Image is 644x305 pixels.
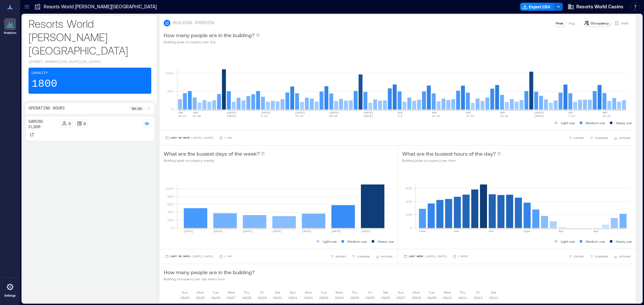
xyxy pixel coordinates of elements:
[288,295,298,300] p: 08/31
[534,111,544,114] text: [DATE]
[489,230,494,233] text: 8am
[398,290,404,295] p: Sun
[476,290,480,295] p: Fri
[621,20,629,26] p: Visits
[2,16,18,37] a: Analytics
[474,295,483,300] p: 09/12
[182,290,188,295] p: Sun
[84,121,86,126] p: 0
[352,290,358,295] p: Thu
[397,115,402,118] text: 3-9
[460,290,466,295] p: Thu
[619,254,631,258] span: OPTIONS
[593,230,598,233] text: 8pm
[569,20,575,26] p: Avg
[2,279,18,300] a: Settings
[458,254,468,258] p: 1 Hour
[364,115,373,118] text: [DATE]
[242,295,251,300] p: 08/28
[567,253,586,260] button: EXPORT
[164,276,255,282] p: Building occupancy per day every hour
[329,115,337,118] text: 20-26
[591,20,609,26] p: Occupancy
[335,290,343,295] p: Wed
[616,120,632,126] p: Heavy use
[368,290,372,295] p: Fri
[167,218,173,222] tspan: 200
[396,295,406,300] p: 09/07
[568,111,573,114] text: SEP
[329,253,347,260] button: EXPORT
[347,239,367,244] p: Medium use
[224,254,232,258] p: 1 Day
[561,239,575,244] p: Light use
[132,106,142,111] p: 9a - 3a
[224,136,232,140] p: 1 Day
[196,295,205,300] p: 08/25
[258,295,267,300] p: 08/29
[534,115,544,118] text: [DATE]
[29,106,65,111] p: Operating Hours
[227,111,236,114] text: [DATE]
[321,290,327,295] p: Tue
[381,254,392,258] span: OPTIONS
[164,253,215,260] button: Last 90 Days |[DATE]-[DATE]
[164,158,265,163] p: Building peak occupancy weekly
[566,1,625,12] button: Resorts World Casino
[381,295,390,300] p: 09/06
[397,111,402,114] text: AUG
[406,186,412,190] tspan: 600
[366,295,375,300] p: 09/05
[361,230,371,233] text: [DATE]
[213,230,223,233] text: [DATE]
[323,239,337,244] p: Light use
[350,295,359,300] p: 09/04
[454,230,459,233] text: 4am
[165,186,173,190] tspan: 1000
[616,239,632,244] p: Heavy use
[167,195,173,199] tspan: 800
[164,150,260,158] p: What are the busiest days of the week?
[558,230,563,233] text: 4pm
[227,295,236,300] p: 08/27
[612,253,632,260] button: OPTIONS
[406,200,412,204] tspan: 400
[32,71,48,76] p: Capacity
[164,39,260,45] p: Building peak occupancy per Day
[443,295,452,300] p: 09/10
[336,254,346,258] span: EXPORT
[443,290,451,295] p: Wed
[374,253,394,260] button: OPTIONS
[576,3,623,10] span: Resorts World Casino
[500,111,505,114] text: AUG
[302,230,312,233] text: [DATE]
[295,111,305,114] text: [DATE]
[489,295,498,300] p: 09/13
[243,230,253,233] text: [DATE]
[68,121,71,126] p: 0
[180,295,190,300] p: 08/24
[574,254,584,258] span: EXPORT
[29,119,57,130] p: Gaming Floor
[556,20,563,26] p: Peak
[500,115,508,118] text: 24-30
[491,290,496,295] p: Sat
[427,295,436,300] p: 09/09
[586,120,605,126] p: Medium use
[178,111,183,114] text: JUN
[466,111,471,114] text: AUG
[164,268,255,276] p: How many people are in the building?
[378,239,394,244] p: Heavy use
[329,111,339,114] text: [DATE]
[227,115,236,118] text: [DATE]
[193,115,201,118] text: 22-28
[595,254,608,258] span: COMPARE
[167,89,173,93] tspan: 500
[304,295,313,300] p: 09/01
[588,253,609,260] button: COMPARE
[171,107,173,111] tspan: 0
[586,239,605,244] p: Medium use
[261,115,267,118] text: 6-12
[4,31,16,35] p: Analytics
[350,253,371,260] button: COMPARE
